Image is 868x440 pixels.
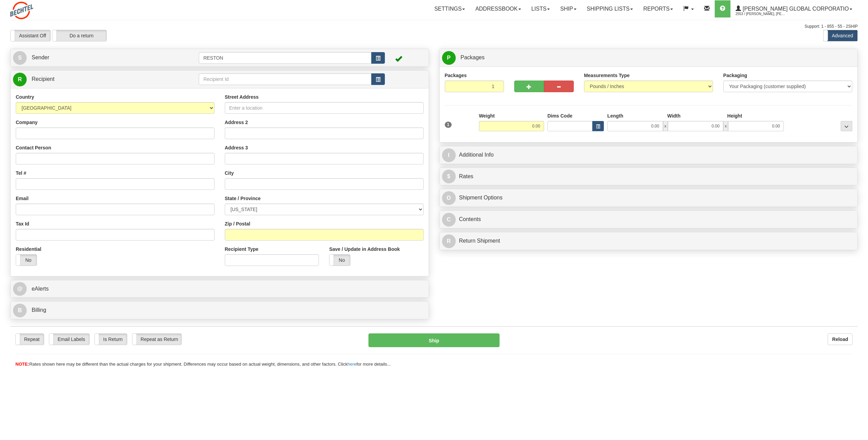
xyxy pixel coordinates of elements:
img: logo2553.jpg [10,2,33,19]
label: City [225,170,234,176]
label: Recipient Type [225,246,259,253]
a: B Billing [13,303,426,317]
label: Residential [16,246,41,253]
a: @ eAlerts [13,282,426,296]
label: Assistant Off [11,30,50,41]
a: IAdditional Info [442,148,855,162]
button: Ship [368,333,500,347]
span: R [13,73,27,86]
label: Contact Person [16,144,51,151]
span: C [442,213,456,227]
a: R Recipient [13,72,178,86]
a: P Packages [442,51,855,65]
label: Address 2 [225,119,248,126]
span: Billing [31,307,46,313]
label: Email [16,195,28,202]
a: [PERSON_NAME] Global Corporatio 2553 / [PERSON_NAME], [PERSON_NAME] [730,0,857,17]
a: here [348,362,357,367]
a: Settings [429,0,470,17]
label: Tel # [16,170,26,176]
label: Width [667,112,681,119]
span: O [442,191,456,205]
label: Company [16,119,38,126]
button: Reload [828,333,853,345]
b: Reload [832,337,848,342]
input: Recipient Id [199,73,371,85]
a: Addressbook [470,0,526,17]
div: Support: 1 - 855 - 55 - 2SHIP [10,24,858,29]
a: Lists [526,0,555,17]
label: Email Labels [49,334,89,345]
span: P [442,51,456,65]
label: Street Address [225,94,259,100]
span: x [723,121,728,131]
span: 2553 / [PERSON_NAME], [PERSON_NAME] [736,11,787,17]
label: Save / Update in Address Book [329,246,400,253]
iframe: chat widget [852,185,867,255]
span: R [442,234,456,248]
label: State / Province [225,195,261,202]
label: Zip / Postal [225,220,250,227]
label: Length [607,112,623,119]
label: Address 3 [225,144,248,151]
label: Advanced [824,30,857,41]
span: S [13,51,27,65]
a: S Sender [13,51,199,65]
label: Height [727,112,742,119]
input: Enter a location [225,102,424,114]
a: Reports [638,0,678,17]
a: $Rates [442,170,855,184]
span: Sender [31,54,49,60]
label: Repeat as Return [132,334,181,345]
label: Country [16,94,34,100]
span: $ [442,170,456,183]
label: Packages [445,72,467,79]
span: [PERSON_NAME] Global Corporatio [741,6,849,12]
span: 1 [445,122,452,128]
span: @ [13,282,27,296]
a: CContents [442,212,855,227]
label: Tax Id [16,220,29,227]
span: Packages [461,54,484,60]
span: NOTE: [15,362,29,367]
a: OShipment Options [442,191,855,205]
label: Measurements Type [584,72,630,79]
input: Sender Id [199,52,371,64]
label: No [329,255,350,266]
div: ... [841,121,852,131]
span: x [663,121,668,131]
label: No [16,255,37,266]
label: Packaging [723,72,747,79]
a: Ship [555,0,581,17]
label: Do a return [52,30,106,41]
span: eAlerts [31,286,49,292]
span: Recipient [31,76,54,82]
label: Dims Code [547,112,572,119]
label: Weight [479,112,495,119]
div: Rates shown here may be different than the actual charges for your shipment. Differences may occu... [10,361,858,368]
a: Shipping lists [582,0,638,17]
span: I [442,148,456,162]
label: Repeat [16,334,44,345]
a: RReturn Shipment [442,234,855,248]
span: B [13,304,27,317]
label: Is Return [95,334,127,345]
